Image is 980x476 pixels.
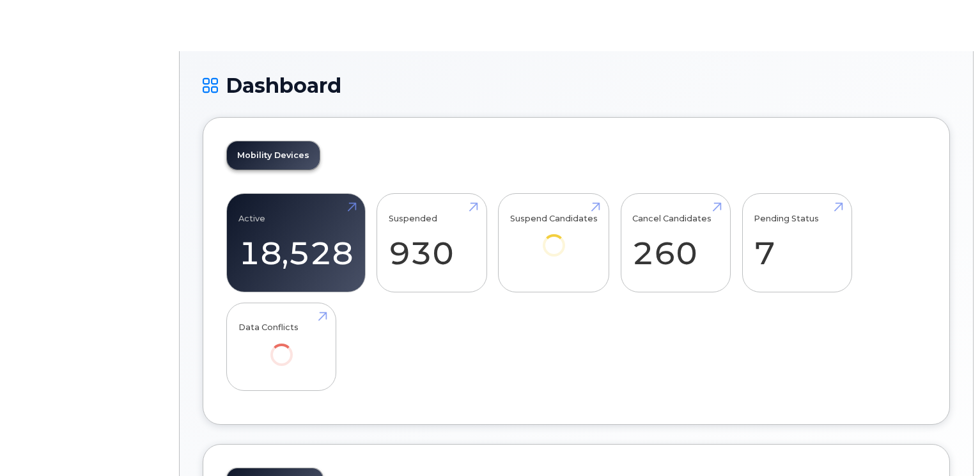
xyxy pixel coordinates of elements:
[238,201,354,285] a: Active 18,528
[203,74,950,97] h1: Dashboard
[238,310,325,383] a: Data Conflicts
[227,141,320,170] a: Mobility Devices
[389,201,475,285] a: Suspended 930
[754,201,840,285] a: Pending Status 7
[510,201,598,274] a: Suspend Candidates
[632,201,719,285] a: Cancel Candidates 260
